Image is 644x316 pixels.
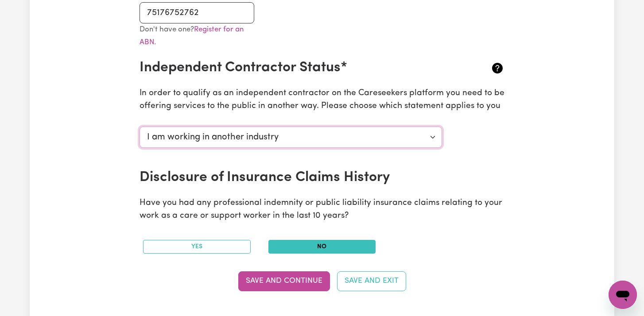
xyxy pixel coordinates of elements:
input: e.g. 51 824 753 556 [140,2,254,23]
iframe: Button to launch messaging window, conversation in progress [609,281,637,309]
p: In order to qualify as an independent contractor on the Careseekers platform you need to be offer... [140,87,504,113]
button: Yes [143,240,251,254]
h2: Disclosure of Insurance Claims History [140,169,444,186]
a: Register for an ABN. [140,26,244,46]
button: Save and Exit [337,271,406,291]
button: No [268,240,376,254]
small: Don't have one? [140,26,244,46]
button: Save and Continue [238,271,330,291]
h2: Independent Contractor Status* [140,59,444,76]
p: Have you had any professional indemnity or public liability insurance claims relating to your wor... [140,197,504,223]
